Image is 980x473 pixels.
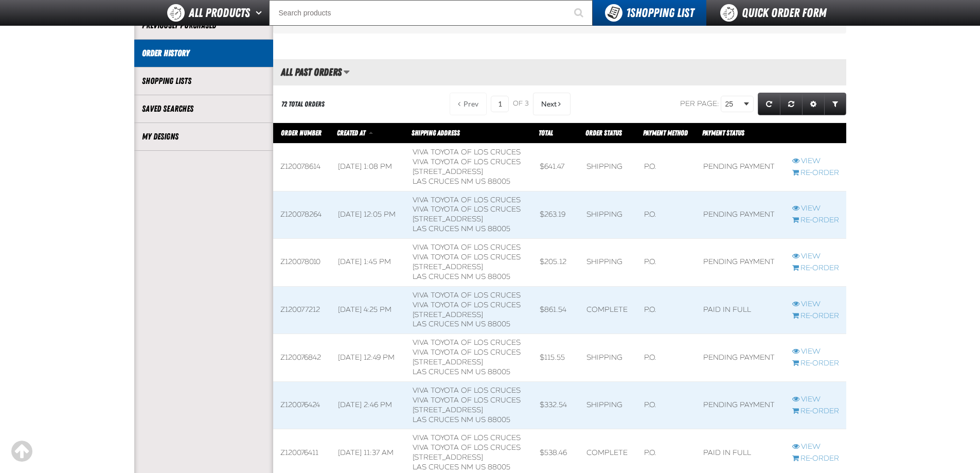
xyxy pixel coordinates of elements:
td: Pending payment [696,381,785,429]
span: LAS CRUCES [413,320,459,328]
span: [STREET_ADDRESS] [413,262,483,271]
td: [DATE] 1:45 PM [331,239,405,287]
span: NM [461,177,473,186]
span: [STREET_ADDRESS] [413,406,483,414]
span: US [475,177,486,186]
a: Order Number [281,129,322,137]
td: Shipping [579,191,637,239]
span: Total [539,129,553,137]
span: Viva Toyota of Los Cruces [413,253,521,261]
td: P.O. [637,381,696,429]
span: US [475,320,486,328]
bdo: 88005 [488,272,510,281]
td: Pending payment [696,239,785,287]
a: Expand or Collapse Grid Filters [824,93,846,115]
td: P.O. [637,286,696,334]
a: My Designs [142,131,265,143]
span: Payment Status [702,129,744,137]
span: LAS CRUCES [413,272,459,281]
td: $263.19 [532,191,579,239]
td: Shipping [579,334,637,382]
bdo: 88005 [488,463,510,471]
th: Row actions [785,123,846,144]
span: NM [461,415,473,424]
span: Created At [337,129,365,137]
td: $861.54 [532,286,579,334]
td: Complete [579,286,637,334]
span: LAS CRUCES [413,463,459,471]
button: Manage grid views. Current view is All Past Orders [343,63,350,81]
a: Re-Order Z120076424 order [792,407,839,416]
a: Re-Order Z120078010 order [792,264,839,273]
td: Z120077212 [273,286,331,334]
td: P.O. [637,191,696,239]
td: Pending payment [696,191,785,239]
td: Shipping [579,239,637,287]
a: Order History [142,47,265,59]
td: P.O. [637,144,696,191]
bdo: 88005 [488,367,510,376]
b: Viva Toyota of Los Cruces [413,148,521,156]
span: [STREET_ADDRESS] [413,167,483,176]
span: Viva Toyota of Los Cruces [413,205,521,214]
span: Viva Toyota of Los Cruces [413,443,521,452]
bdo: 88005 [488,177,510,186]
h2: All Past Orders [273,66,342,78]
span: NM [461,320,473,328]
td: $641.47 [532,144,579,191]
a: Re-Order Z120076411 order [792,454,839,464]
span: LAS CRUCES [413,367,459,376]
span: NM [461,224,473,233]
strong: 1 [626,6,630,20]
span: 25 [725,99,742,110]
bdo: 88005 [488,320,510,328]
span: Viva Toyota of Los Cruces [413,301,521,309]
span: US [475,415,486,424]
span: US [475,272,486,281]
bdo: 88005 [488,224,510,233]
span: Shopping List [626,6,694,20]
a: Shopping Lists [142,75,265,87]
input: Current page number [491,96,509,112]
span: Per page: [680,99,719,108]
span: Viva Toyota of Los Cruces [413,157,521,166]
a: View Z120076842 order [792,347,839,357]
span: Payment Method [643,129,688,137]
span: [STREET_ADDRESS] [413,358,483,366]
a: Refresh grid action [758,93,780,115]
a: Re-Order Z120076842 order [792,359,839,369]
b: Viva Toyota of Los Cruces [413,338,521,347]
td: [DATE] 12:49 PM [331,334,405,382]
bdo: 88005 [488,415,510,424]
span: LAS CRUCES [413,224,459,233]
b: Viva Toyota of Los Cruces [413,433,521,442]
span: [STREET_ADDRESS] [413,453,483,462]
td: $115.55 [532,334,579,382]
a: View Z120076411 order [792,442,839,452]
td: Z120078010 [273,239,331,287]
a: View Z120078010 order [792,252,839,261]
span: [STREET_ADDRESS] [413,215,483,223]
a: View Z120078614 order [792,156,839,166]
a: View Z120078264 order [792,204,839,214]
a: Re-Order Z120077212 order [792,311,839,321]
td: [DATE] 12:05 PM [331,191,405,239]
td: [DATE] 4:25 PM [331,286,405,334]
div: Scroll to the top [10,440,33,463]
span: Shipping Address [412,129,460,137]
td: [DATE] 1:08 PM [331,144,405,191]
span: [STREET_ADDRESS] [413,310,483,319]
span: NM [461,463,473,471]
b: Viva Toyota of Los Cruces [413,291,521,300]
span: NM [461,367,473,376]
a: View Z120076424 order [792,395,839,405]
a: Order Status [585,129,622,137]
div: 72 Total Orders [281,99,325,109]
button: Next Page [533,93,571,115]
span: LAS CRUCES [413,177,459,186]
span: US [475,367,486,376]
a: Re-Order Z120078264 order [792,216,839,225]
a: Created At [337,129,367,137]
